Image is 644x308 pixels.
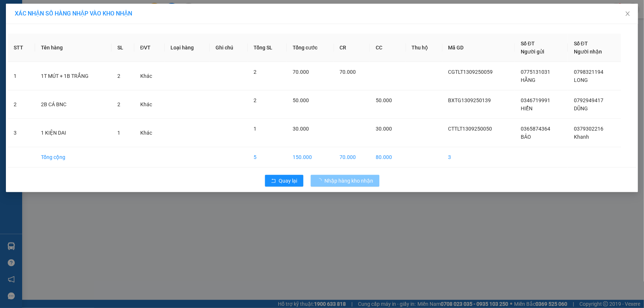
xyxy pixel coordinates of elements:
[287,147,334,167] td: 150.000
[8,62,35,90] td: 1
[8,34,35,62] th: STT
[334,34,370,62] th: CR
[35,119,111,147] td: 1 KIỆN DAI
[340,69,356,75] span: 70.000
[625,11,631,17] span: close
[134,90,165,119] td: Khác
[254,69,256,75] span: 2
[521,134,531,140] span: BẢO
[35,34,111,62] th: Tên hàng
[442,34,515,62] th: Mã GD
[210,34,248,62] th: Ghi chú
[248,34,287,62] th: Tổng SL
[271,178,276,184] span: rollback
[15,10,132,17] span: XÁC NHẬN SỐ HÀNG NHẬP VÀO KHO NHẬN
[574,77,588,83] span: LONG
[248,147,287,167] td: 5
[317,178,325,183] span: loading
[574,41,588,46] span: Số ĐT
[8,119,35,147] td: 3
[334,147,370,167] td: 70.000
[279,177,297,185] span: Quay lại
[521,77,535,83] span: HẰNG
[574,105,588,111] span: DŨNG
[448,126,492,132] span: CTTLT1309250050
[448,69,493,75] span: CGTLT1309250059
[521,105,533,111] span: HIỂN
[35,62,111,90] td: 1T MÚT + 1B TRẮNG
[134,62,165,90] td: Khác
[254,97,256,103] span: 2
[406,34,442,62] th: Thu hộ
[370,147,406,167] td: 80.000
[370,34,406,62] th: CC
[287,34,334,62] th: Tổng cước
[134,119,165,147] td: Khác
[111,34,134,62] th: SL
[293,69,309,75] span: 70.000
[134,34,165,62] th: ĐVT
[574,126,603,132] span: 0379302216
[521,97,550,103] span: 0346719991
[442,147,515,167] td: 3
[117,73,120,79] span: 2
[574,49,602,55] span: Người nhận
[376,126,392,132] span: 30.000
[117,101,120,107] span: 2
[376,97,392,103] span: 50.000
[8,90,35,119] td: 2
[35,147,111,167] td: Tổng cộng
[311,175,379,187] button: Nhập hàng kho nhận
[35,90,111,119] td: 2B CÁ BNC
[293,126,309,132] span: 30.000
[521,126,550,132] span: 0365874364
[574,69,603,75] span: 0798321194
[265,175,303,187] button: rollbackQuay lại
[293,97,309,103] span: 50.000
[254,126,256,132] span: 1
[521,49,544,55] span: Người gửi
[117,130,120,136] span: 1
[574,134,589,140] span: Khanh
[165,34,210,62] th: Loại hàng
[521,41,535,46] span: Số ĐT
[574,97,603,103] span: 0792949417
[521,69,550,75] span: 0775131031
[617,4,638,24] button: Close
[448,97,491,103] span: BXTG1309250139
[325,177,373,185] span: Nhập hàng kho nhận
